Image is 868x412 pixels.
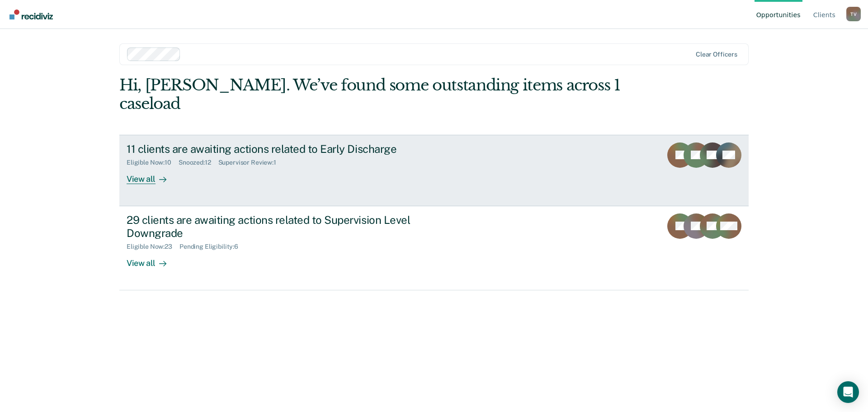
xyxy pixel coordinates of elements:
div: 11 clients are awaiting actions related to Early Discharge [127,142,444,156]
div: 29 clients are awaiting actions related to Supervision Level Downgrade [127,213,444,240]
a: 11 clients are awaiting actions related to Early DischargeEligible Now:10Snoozed:12Supervisor Rev... [119,135,749,206]
div: Pending Eligibility : 6 [179,243,245,251]
img: Recidiviz [9,9,53,19]
div: T V [846,7,861,21]
div: Clear officers [696,51,737,58]
div: View all [127,166,177,184]
button: Profile dropdown button [846,7,861,21]
div: Eligible Now : 23 [127,243,179,251]
div: Open Intercom Messenger [837,381,859,403]
a: 29 clients are awaiting actions related to Supervision Level DowngradeEligible Now:23Pending Elig... [119,206,749,290]
div: Supervisor Review : 1 [218,159,283,166]
div: Snoozed : 12 [179,159,218,166]
div: View all [127,251,177,268]
div: Hi, [PERSON_NAME]. We’ve found some outstanding items across 1 caseload [119,76,623,113]
div: Eligible Now : 10 [127,159,179,166]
